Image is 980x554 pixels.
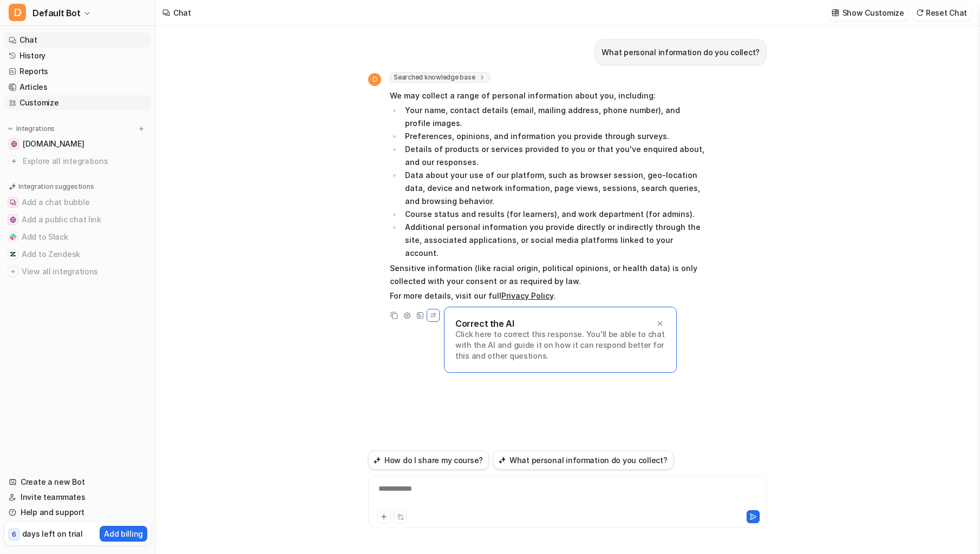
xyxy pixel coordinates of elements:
li: Data about your use of our platform, such as browser session, geo-location data, device and netwo... [402,169,707,208]
img: Add to Zendesk [10,251,16,258]
p: Sensitive information (like racial origin, political opinions, or health data) is only collected ... [390,262,707,288]
span: Explore all integrations [23,153,147,170]
img: Add to Slack [10,234,16,240]
button: Show Customize [828,5,909,21]
a: Chat [4,32,151,48]
button: Add a public chat linkAdd a public chat link [4,211,151,228]
img: menu_add.svg [138,125,145,133]
button: Integrations [4,123,58,134]
button: Reset Chat [913,5,971,21]
img: View all integrations [10,268,16,275]
span: Default Bot [32,5,81,21]
span: D [9,4,26,21]
li: Additional personal information you provide directly or indirectly through the site, associated a... [402,221,707,260]
a: Customize [4,95,151,110]
img: reset [916,9,924,17]
a: Explore all integrations [4,154,151,169]
p: Correct the AI [455,318,514,329]
img: Add a public chat link [10,216,16,223]
li: Preferences, opinions, and information you provide through surveys. [402,130,707,143]
p: days left on trial [22,528,83,539]
p: Integration suggestions [18,182,94,192]
button: Add a chat bubbleAdd a chat bubble [4,194,151,211]
a: Articles [4,80,151,95]
li: Your name, contact details (email, mailing address, phone number), and profile images. [402,104,707,130]
p: 6 [12,530,16,539]
p: Click here to correct this response. You'll be able to chat with the AI and guide it on how it ca... [455,329,665,361]
span: Searched knowledge base [390,72,490,83]
span: [DOMAIN_NAME] [23,138,84,149]
p: We may collect a range of personal information about you, including: [390,89,707,102]
a: History [4,48,151,63]
img: customize [832,9,839,17]
li: Course status and results (for learners), and work department (for admins). [402,208,707,221]
a: Invite teammates [4,490,151,505]
p: For more details, visit our full . [390,289,707,302]
button: Add to SlackAdd to Slack [4,228,151,246]
p: Integrations [16,124,55,133]
a: coassemble.com[DOMAIN_NAME] [4,136,151,151]
a: Reports [4,64,151,79]
p: Show Customize [842,7,904,18]
button: How do I share my course? [368,451,489,470]
div: Chat [173,7,191,18]
li: Details of products or services provided to you or that you've enquired about, and our responses. [402,143,707,169]
img: coassemble.com [11,141,17,147]
a: Privacy Policy [501,291,553,300]
img: expand menu [6,125,14,133]
span: D [368,73,381,86]
a: Create a new Bot [4,474,151,490]
p: Add billing [104,528,143,539]
button: Add billing [100,526,147,542]
button: What personal information do you collect? [493,451,674,470]
button: Add to ZendeskAdd to Zendesk [4,246,151,263]
p: What personal information do you collect? [602,46,760,59]
button: View all integrationsView all integrations [4,263,151,280]
a: Help and support [4,505,151,520]
img: explore all integrations [9,156,19,167]
img: Add a chat bubble [10,199,16,206]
